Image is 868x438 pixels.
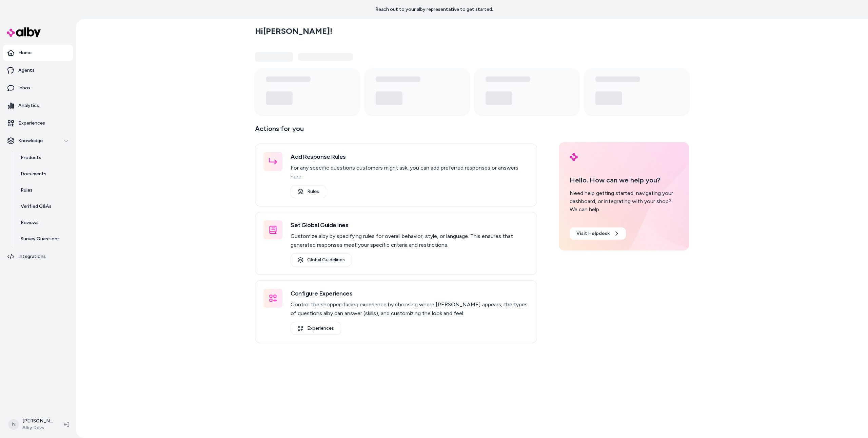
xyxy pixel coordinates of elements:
p: Integrations [18,253,46,260]
p: Documents [21,171,46,177]
a: Verified Q&As [14,198,73,215]
a: Global Guidelines [291,254,352,266]
a: Products [14,150,73,166]
a: Analytics [3,97,73,114]
a: Documents [14,166,73,182]
h3: Add Response Rules [291,152,529,161]
h3: Configure Experiences [291,289,529,298]
p: Rules [21,187,33,194]
a: Rules [291,185,326,198]
a: Experiences [291,322,341,335]
p: [PERSON_NAME] [22,418,53,424]
button: N[PERSON_NAME]Alby Devs [4,414,58,435]
a: Agents [3,62,73,79]
a: Survey Questions [14,231,73,247]
a: Reviews [14,215,73,231]
p: Experiences [18,120,45,127]
p: Products [21,154,41,161]
a: Integrations [3,248,73,265]
img: alby Logo [7,27,41,37]
p: Verified Q&As [21,203,52,210]
p: Inbox [18,85,31,91]
p: Analytics [18,102,39,109]
p: Reviews [21,219,39,226]
p: For any specific questions customers might ask, you can add preferred responses or answers here. [291,163,529,181]
p: Survey Questions [21,236,60,242]
a: Visit Helpdesk [570,227,626,240]
span: Alby Devs [22,424,53,431]
span: N [8,419,19,430]
a: Home [3,45,73,61]
h3: Set Global Guidelines [291,220,529,230]
p: Hello. How can we help you? [570,175,678,185]
p: Control the shopper-facing experience by choosing where [PERSON_NAME] appears, the types of quest... [291,300,529,318]
p: Home [18,49,32,56]
p: Reach out to your alby representative to get started. [375,6,493,13]
p: Knowledge [18,137,43,144]
a: Rules [14,182,73,198]
a: Inbox [3,80,73,96]
p: Customize alby by specifying rules for overall behavior, style, or language. This ensures that ge... [291,232,529,249]
a: Experiences [3,115,73,131]
h2: Hi [PERSON_NAME] ! [255,26,332,36]
img: alby Logo [570,153,578,161]
p: Agents [18,67,35,74]
p: Actions for you [255,123,537,139]
div: Need help getting started, navigating your dashboard, or integrating with your shop? We can help. [570,189,678,214]
button: Knowledge [3,133,73,149]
